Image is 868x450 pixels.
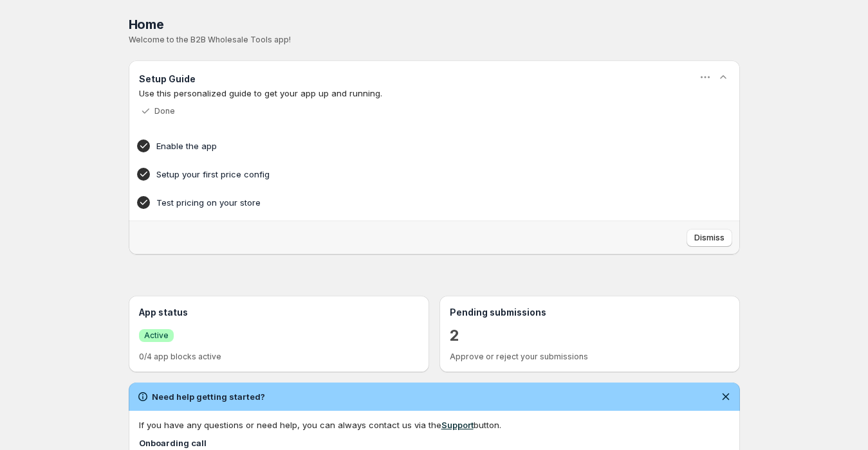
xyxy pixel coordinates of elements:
h4: Setup your first price config [156,168,672,181]
h3: Pending submissions [450,306,730,319]
h2: Need help getting started? [152,390,265,403]
button: Dismiss [687,229,732,247]
a: SuccessActive [139,328,174,342]
p: 0/4 app blocks active [139,352,419,362]
h4: Onboarding call [139,437,730,449]
button: Dismiss notification [717,388,735,406]
h3: Setup Guide [139,73,196,85]
p: Use this personalized guide to get your app up and running. [139,87,730,100]
a: Support [441,420,474,430]
span: Dismiss [694,233,725,243]
h4: Enable the app [156,139,672,152]
span: Home [129,17,164,32]
h3: App status [139,306,419,319]
p: Welcome to the B2B Wholesale Tools app! [129,35,740,45]
h4: Test pricing on your store [156,196,672,209]
p: Done [154,106,175,116]
a: 2 [450,325,459,346]
div: If you have any questions or need help, you can always contact us via the button. [139,419,730,431]
span: Active [144,330,169,341]
p: Approve or reject your submissions [450,352,730,362]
